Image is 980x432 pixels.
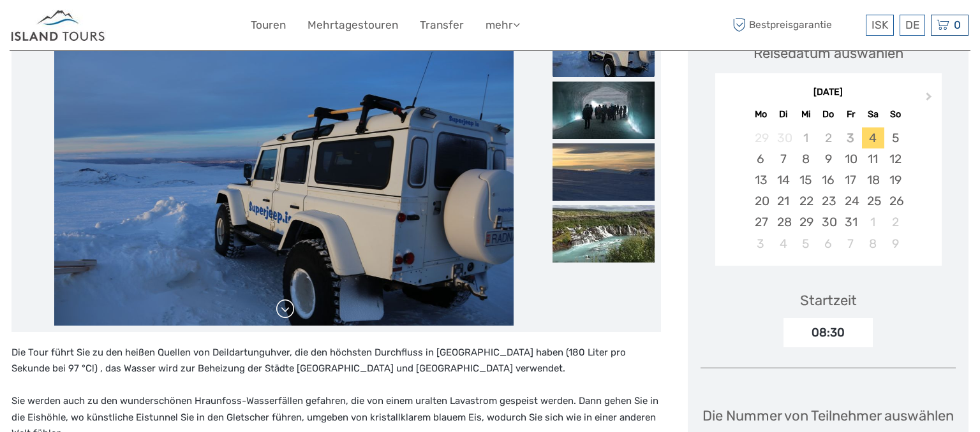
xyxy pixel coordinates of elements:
[840,169,862,191] div: Choose Freitag, 17. Oktober 2025
[794,148,817,169] div: Choose Mittwoch, 8. Oktober 2025
[884,148,907,169] div: Choose Sonntag, 12. Oktober 2025
[884,212,907,233] div: Choose Sonntag, 2. November 2025
[884,127,907,148] div: Choose Sonntag, 5. Oktober 2025
[862,191,884,212] div: Choose Samstag, 25. Oktober 2025
[750,233,772,254] div: Choose Montag, 3. November 2025
[817,191,839,212] div: Choose Donnerstag, 23. Oktober 2025
[147,20,162,35] button: Open LiveChat chat widget
[862,127,884,148] div: Choose Samstag, 4. Oktober 2025
[772,106,794,123] div: Di
[872,18,888,31] span: ISK
[772,148,794,169] div: Choose Dienstag, 7. Oktober 2025
[817,212,839,233] div: Choose Donnerstag, 30. Oktober 2025
[840,212,862,233] div: Choose Freitag, 31. Oktober 2025
[794,106,817,123] div: Mi
[750,212,772,233] div: Choose Montag, 27. Oktober 2025
[840,106,862,123] div: Fr
[884,191,907,212] div: Choose Sonntag, 26. Oktober 2025
[900,15,925,36] div: DE
[783,318,873,347] div: 08:30
[486,16,520,34] a: mehr
[18,22,144,32] p: We're away right now. Please check back later!
[729,15,863,36] span: Bestpreisgarantie
[308,16,398,34] a: Mehrtagestouren
[817,127,839,148] div: Not available Donnerstag, 2. Oktober 2025
[794,233,817,254] div: Choose Mittwoch, 5. November 2025
[754,43,903,63] div: Reisedatum auswählen
[920,89,940,110] button: Next Month
[817,106,839,123] div: Do
[794,191,817,212] div: Choose Mittwoch, 22. Oktober 2025
[772,127,794,148] div: Not available Dienstag, 30. September 2025
[54,20,514,326] img: b85f8a0246de406c9b3d52a5983b7b46_main_slider.jpg
[772,212,794,233] div: Choose Dienstag, 28. Oktober 2025
[884,106,907,123] div: So
[800,291,857,310] div: Startzeit
[11,10,106,41] img: Iceland ProTravel
[750,191,772,212] div: Choose Montag, 20. Oktober 2025
[884,169,907,191] div: Choose Sonntag, 19. Oktober 2025
[251,16,286,34] a: Touren
[772,233,794,254] div: Choose Dienstag, 4. November 2025
[750,106,772,123] div: Mo
[420,16,464,34] a: Transfer
[553,205,655,263] img: 013cd535d5314907865d9f70972ae6e0_slider_thumbnail.jpg
[772,169,794,191] div: Choose Dienstag, 14. Oktober 2025
[952,18,963,31] span: 0
[553,143,655,201] img: dea01bb124844ca89e754ca56bdbe7c4_slider_thumbnail.jpg
[553,82,655,139] img: 50dc37d10a1d46e8b887cd423a1aece0_slider_thumbnail.jpg
[719,127,937,254] div: month 2025-10
[794,212,817,233] div: Choose Mittwoch, 29. Oktober 2025
[772,191,794,212] div: Choose Dienstag, 21. Oktober 2025
[862,169,884,191] div: Choose Samstag, 18. Oktober 2025
[884,233,907,254] div: Choose Sonntag, 9. November 2025
[862,233,884,254] div: Choose Samstag, 8. November 2025
[840,233,862,254] div: Choose Freitag, 7. November 2025
[794,169,817,191] div: Choose Mittwoch, 15. Oktober 2025
[862,106,884,123] div: Sa
[862,148,884,169] div: Choose Samstag, 11. Oktober 2025
[750,148,772,169] div: Choose Montag, 6. Oktober 2025
[840,191,862,212] div: Choose Freitag, 24. Oktober 2025
[840,127,862,148] div: Not available Freitag, 3. Oktober 2025
[750,169,772,191] div: Choose Montag, 13. Oktober 2025
[817,148,839,169] div: Choose Donnerstag, 9. Oktober 2025
[715,86,942,99] div: [DATE]
[840,148,862,169] div: Choose Freitag, 10. Oktober 2025
[817,233,839,254] div: Choose Donnerstag, 6. November 2025
[750,127,772,148] div: Not available Montag, 29. September 2025
[862,212,884,233] div: Choose Samstag, 1. November 2025
[794,127,817,148] div: Not available Mittwoch, 1. Oktober 2025
[817,169,839,191] div: Choose Donnerstag, 16. Oktober 2025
